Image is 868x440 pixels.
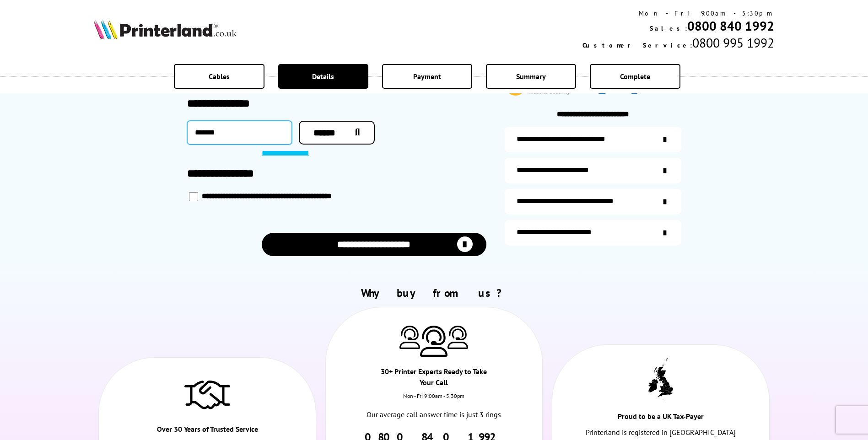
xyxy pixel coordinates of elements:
[94,286,774,300] h2: Why buy from us?
[399,326,420,349] img: Printer Experts
[650,24,687,32] span: Sales:
[620,72,650,81] span: Complete
[606,411,715,426] div: Proud to be a UK Tax-Payer
[420,326,447,357] img: Printer Experts
[413,72,441,81] span: Payment
[312,72,334,81] span: Details
[358,408,510,421] p: Our average call answer time is just 3 rings
[692,34,774,51] span: 0800 995 1992
[184,376,230,413] img: Trusted Service
[505,127,681,152] a: additional-ink
[505,189,681,215] a: additional-cables
[380,366,488,392] div: 30+ Printer Experts Ready to Take Your Call
[516,72,546,81] span: Summary
[326,392,543,408] div: Mon - Fri 9:00am - 5.30pm
[648,358,673,400] img: UK tax payer
[687,17,774,34] a: 0800 840 1992
[582,9,774,17] div: Mon - Fri 9:00am - 5:30pm
[94,19,237,39] img: Printerland Logo
[447,326,468,349] img: Printer Experts
[153,424,262,439] div: Over 30 Years of Trusted Service
[505,158,681,183] a: items-arrive
[582,41,692,49] span: Customer Service:
[505,220,681,246] a: secure-website
[209,72,230,81] span: Cables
